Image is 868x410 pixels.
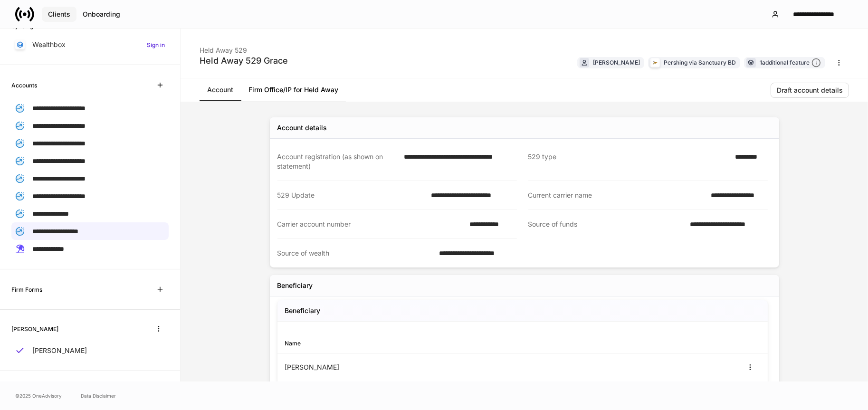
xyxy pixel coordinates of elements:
[277,191,425,200] div: 529 Update
[528,191,706,200] div: Current carrier name
[81,392,116,400] a: Data Disclaimer
[200,55,288,67] div: Held Away 529 Grace
[11,324,58,334] h6: [PERSON_NAME]
[285,306,321,315] h5: Beneficiary
[48,11,70,18] div: Clients
[771,83,849,98] button: Draft account details
[241,78,346,101] a: Firm Office/IP for Held Away
[15,392,62,400] span: © 2025 OneAdvisory
[277,152,398,171] div: Account registration (as shown on statement)
[76,7,126,22] button: Onboarding
[593,58,640,67] div: [PERSON_NAME]
[285,339,523,348] div: Name
[11,81,37,90] h6: Accounts
[200,78,241,101] a: Account
[11,36,169,53] a: WealthboxSign in
[277,248,434,258] div: Source of wealth
[32,40,66,49] p: Wealthbox
[285,362,523,372] div: [PERSON_NAME]
[760,58,821,68] div: 1 additional feature
[528,219,685,229] div: Source of funds
[147,40,165,49] h6: Sign in
[11,285,42,294] h6: Firm Forms
[32,346,87,355] p: [PERSON_NAME]
[11,342,169,359] a: [PERSON_NAME]
[277,123,327,133] div: Account details
[277,219,464,229] div: Carrier account number
[200,40,288,55] div: Held Away 529
[777,87,843,94] div: Draft account details
[528,152,730,171] div: 529 type
[42,7,76,22] button: Clients
[83,11,120,18] div: Onboarding
[664,58,736,67] div: Pershing via Sanctuary BD
[277,281,313,290] div: Beneficiary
